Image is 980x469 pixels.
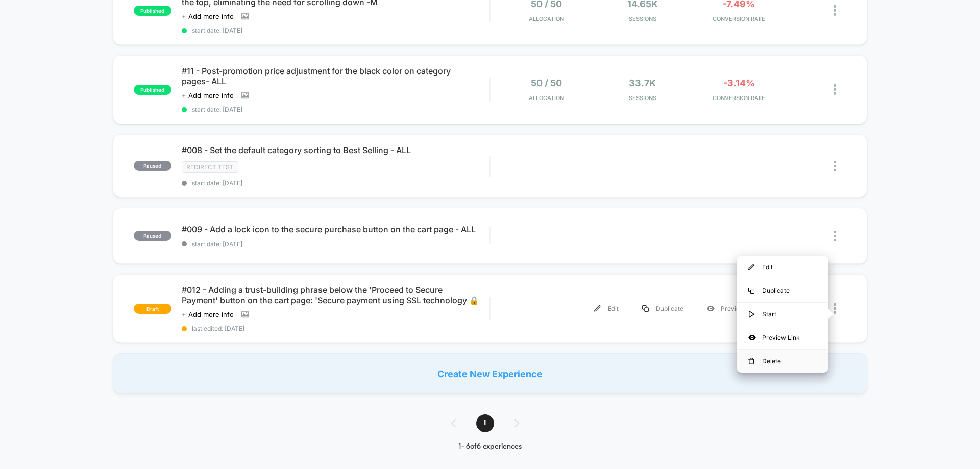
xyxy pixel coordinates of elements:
[834,161,836,171] img: close
[182,310,234,318] span: + Add more info
[182,12,234,20] span: + Add more info
[182,179,489,187] span: start date: [DATE]
[182,66,489,86] span: #11 - Post-promotion price adjustment for the black color on category pages- ALL
[630,297,695,320] div: Duplicate
[748,311,754,318] img: menu
[182,145,489,155] span: #008 - Set the default category sorting to Best Selling - ALL
[737,279,828,302] div: Duplicate
[134,6,171,16] span: published
[597,94,689,102] span: Sessions
[693,94,785,102] span: CONVERSION RATE
[441,442,540,451] div: 1 - 6 of 6 experiences
[737,303,828,326] div: Start
[748,288,754,294] img: menu
[693,15,785,22] span: CONVERSION RATE
[476,414,494,432] span: 1
[723,78,755,88] span: -3.14%
[737,350,828,373] div: Delete
[597,15,689,22] span: Sessions
[834,303,836,314] img: close
[834,5,836,16] img: close
[531,78,562,88] span: 50 / 50
[594,305,601,312] img: menu
[134,85,171,95] span: published
[113,353,867,394] div: Create New Experience
[182,285,489,305] span: #012 - Adding a trust-building phrase below the 'Proceed to Secure Payment' button on the cart pa...
[182,224,489,234] span: #009 - Add a lock icon to the secure purchase button on the cart page - ALL
[182,106,489,113] span: start date: [DATE]
[529,94,564,102] span: Allocation
[748,264,754,270] img: menu
[582,297,630,320] div: Edit
[182,240,489,248] span: start date: [DATE]
[642,305,649,312] img: menu
[134,231,171,241] span: paused
[737,256,828,279] div: Edit
[134,304,171,314] span: draft
[737,326,828,349] div: Preview Link
[529,15,564,22] span: Allocation
[748,358,754,365] img: menu
[134,161,171,171] span: paused
[834,84,836,95] img: close
[182,325,489,332] span: last edited: [DATE]
[834,231,836,241] img: close
[182,161,238,173] span: Redirect Test
[182,27,489,34] span: start date: [DATE]
[629,78,656,88] span: 33.7k
[182,91,234,100] span: + Add more info
[695,297,756,320] div: Preview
